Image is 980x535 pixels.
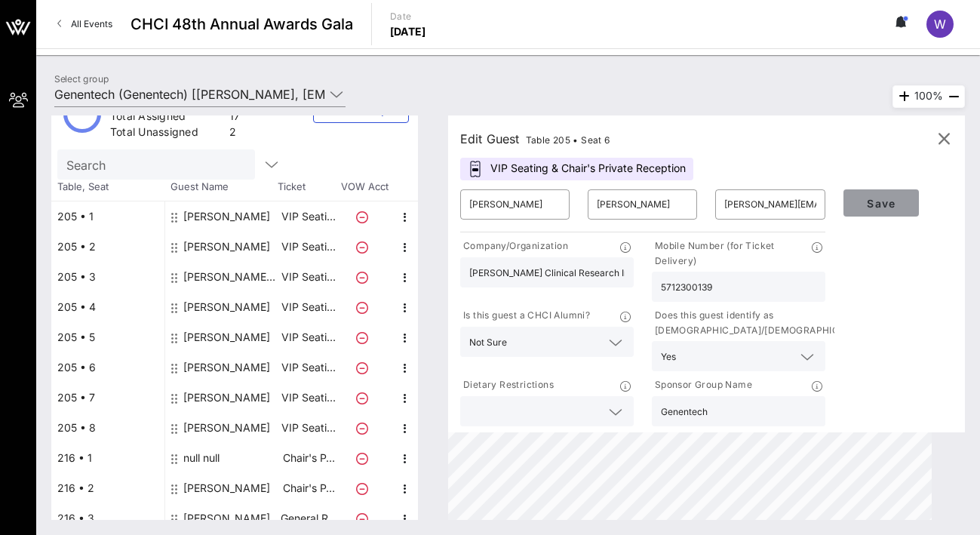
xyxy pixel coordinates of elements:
div: Sandra Pizarro-Carrillo [183,292,270,322]
div: 216 • 3 [51,503,164,533]
div: 205 • 8 [51,413,164,443]
p: Dietary Restrictions [460,377,554,393]
p: Is this guest a CHCI Alumni? [460,308,590,324]
p: Date [390,9,426,24]
button: Save [843,189,919,217]
p: VIP Seati… [278,352,339,383]
div: Total Unassigned [110,125,223,143]
div: Jayson Johnson [183,473,270,503]
p: VIP Seati… [278,413,339,443]
div: Veronica Sandoval [183,322,270,352]
div: Yes [652,341,825,371]
div: 2 [229,125,241,143]
div: 205 • 7 [51,383,164,413]
div: Not Sure [460,327,634,357]
span: All Events [71,18,112,29]
p: [DATE] [390,24,426,39]
div: Joy Russell [183,201,270,232]
div: 205 • 3 [51,262,164,292]
p: Chair's P… [278,473,339,503]
span: Table 205 • Seat 6 [526,134,610,146]
span: Guest Name [164,180,278,195]
div: 205 • 5 [51,322,164,352]
p: Sponsor Group Name [652,377,752,393]
div: Edit Guest [460,128,610,149]
div: VIP Seating & Chair's Private Reception [460,158,693,180]
p: Does this guest identify as [DEMOGRAPHIC_DATA]/[DEMOGRAPHIC_DATA]? [652,308,876,338]
input: First Name* [469,192,561,217]
div: 205 • 1 [51,201,164,232]
div: Beatriz Perez Sanz [183,262,278,292]
p: VIP Seati… [278,383,339,413]
div: Audrey Escobedo [183,383,270,413]
input: Last Name* [597,192,688,217]
span: Table, Seat [51,180,164,195]
p: VIP Seati… [278,292,339,322]
div: Ravi Upadhyay [183,413,270,443]
div: 17 [229,109,241,128]
div: null null [183,443,220,473]
p: General R… [278,503,339,533]
span: W [934,17,946,32]
span: Save [856,197,907,210]
input: Email* [724,192,816,217]
p: Chair's P… [278,443,339,473]
div: W [926,11,954,38]
span: CHCI 48th Annual Awards Gala [131,13,353,35]
div: Yes [661,352,676,362]
p: Mobile Number (for Ticket Delivery) [652,238,812,269]
div: 205 • 2 [51,232,164,262]
div: 216 • 2 [51,473,164,503]
span: Ticket [278,180,338,195]
p: VIP Seati… [278,201,339,232]
div: Total Assigned [110,109,223,128]
span: VOW Acct [338,180,391,195]
label: Select group [54,73,109,85]
div: 100% [892,85,965,108]
a: All Events [48,12,121,36]
div: Fabian Sandoval [183,352,270,383]
p: VIP Seati… [278,322,339,352]
div: Not Sure [469,337,507,348]
div: Ellen Lee [183,232,270,262]
div: Whitney Ellis [183,503,270,533]
div: 216 • 1 [51,443,164,473]
div: 205 • 4 [51,292,164,322]
div: 205 • 6 [51,352,164,383]
p: Company/Organization [460,238,568,254]
p: VIP Seati… [278,232,339,262]
p: VIP Seati… [278,262,339,292]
